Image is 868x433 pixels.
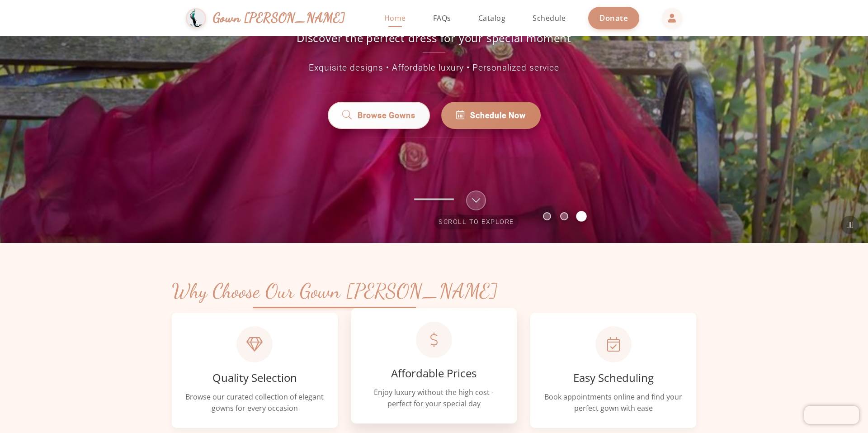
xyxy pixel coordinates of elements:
iframe: Chatra live chat [804,406,859,424]
span: Schedule [533,13,566,23]
span: Catalog [478,13,506,23]
img: Gown Gmach Logo [186,8,206,29]
span: Donate [599,13,628,23]
p: Exquisite designs • Affordable luxury • Personalized service [231,62,637,75]
span: Browse Gowns [358,109,415,121]
span: Home [384,13,406,23]
p: Book appointments online and find your perfect gown with ease [544,391,683,414]
span: Schedule Now [470,109,526,121]
p: Browse our curated collection of elegant gowns for every occasion [185,391,324,414]
p: Discover the perfect dress for your special moment [287,30,581,52]
h3: Easy Scheduling [544,371,683,385]
span: FAQs [433,13,451,23]
span: Scroll to explore [434,215,519,229]
a: Donate [588,7,639,29]
h2: Why Choose Our Gown [PERSON_NAME] [172,279,497,304]
p: Enjoy luxury without the high cost - perfect for your special day [365,387,504,410]
h3: Quality Selection [185,371,324,385]
span: Gown [PERSON_NAME] [213,8,345,28]
a: Gown [PERSON_NAME] [186,6,354,31]
h3: Affordable Prices [365,367,504,380]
